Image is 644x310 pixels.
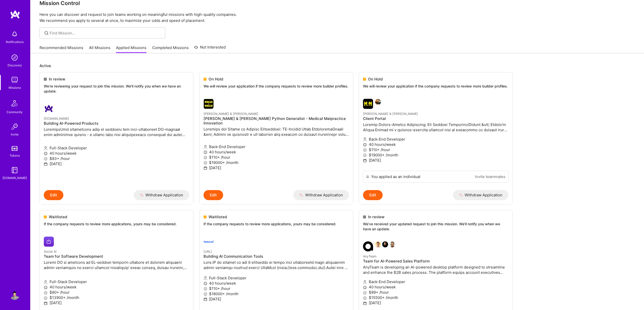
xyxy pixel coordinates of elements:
img: teamwork [10,75,20,85]
h4: Building AI-Powered Products [44,121,189,126]
div: Tokens [10,153,20,158]
i: icon Clock [204,282,207,285]
a: Completed Missions [152,45,189,53]
button: Withdraw Application [293,190,349,200]
button: Edit [204,190,223,200]
small: [PERSON_NAME] & [PERSON_NAME] [363,112,418,116]
i: icon MoneyGray [44,296,48,300]
div: Missions [9,85,21,90]
p: We will review your application if the company requests to review more builder profiles. [204,84,349,89]
p: $15500+ /month [363,295,508,300]
p: Back-End Developer [363,137,508,142]
p: $13900+ /month [44,295,189,300]
i: icon Calendar [363,159,367,162]
p: $110+ /hour [363,147,508,152]
i: icon MoneyGray [204,156,207,159]
p: $80+ /hour [44,290,189,295]
i: icon SearchGrey [44,30,49,36]
button: Withdraw Application [453,190,509,200]
span: Waitlisted [49,214,67,219]
p: Back-End Developer [204,144,349,149]
p: Here you can discover and request to join teams working on meaningful missions with high-quality ... [39,12,635,24]
p: [DATE] [44,300,189,305]
i: icon Applicant [204,145,207,149]
p: Loremips dol Sitame co Adipisc Elitseddoei: TE-Incidid Utlab EtdoloremaGnaali &eni; Admini ve qui... [204,126,349,137]
a: All Missions [89,45,110,53]
p: We will review your application if the company requests to review more builder profiles. [363,84,508,89]
p: Full-Stack Developer [44,145,189,151]
a: Not Interested [194,44,226,53]
i: icon Clock [363,286,367,289]
div: Discovery [8,63,22,68]
img: guide book [10,165,20,175]
p: 40 hours/week [204,281,349,286]
img: Morgan & Morgan company logo [204,99,214,109]
div: You applied as an individual [371,174,420,179]
p: [DATE] [363,158,508,163]
img: Community [9,97,21,109]
a: A.Team company logo[DOMAIN_NAME]Building AI-Powered ProductsLoremipsUmd sitametcons adip el seddo... [40,100,193,190]
small: AnyTeam [363,254,377,258]
img: A.Team company logo [44,104,54,114]
i: icon MoneyGray [44,157,48,161]
img: Grzegorz Wróblewski [389,241,395,247]
p: 40 hours/week [363,284,508,290]
p: Back-End Developer [363,279,508,284]
img: Souvik Basu [375,241,381,247]
i: icon Clock [204,150,207,154]
i: icon Clock [44,152,48,155]
button: Edit [363,190,383,200]
i: icon Applicant [363,138,367,141]
p: Lore.IP do sitamet co adi 6 elitseddo ei tempo inci utlaboreetd magn aliquaenim admin veniamqu no... [204,260,349,270]
a: Applied Missions [116,45,146,53]
i: icon MoneyGray [363,148,367,152]
h4: Client Portal [363,116,508,121]
p: Loremip Dolors-Ametco Adipiscing: Eli Seddoei TemporinciDidunt &utl; Etdolo'm Aliqua Enimad mi v ... [363,122,508,132]
i: icon MoneyGray [363,153,367,157]
i: icon Calendar [44,162,48,166]
i: icon MoneyGray [363,291,367,295]
p: $83+ /hour [44,156,189,161]
i: icon MoneyGray [204,292,207,296]
input: Find Mission... [50,30,162,36]
img: James Touhey [382,241,388,247]
span: On Hold [209,76,223,82]
i: icon MoneyGray [363,296,367,300]
a: Morgan & Morgan company logo[PERSON_NAME] & [PERSON_NAME][PERSON_NAME] & [PERSON_NAME] Python Gen... [199,95,353,190]
small: Social AI [44,250,56,253]
img: teza.ai company logo [204,237,214,247]
a: Invite teammates [475,174,505,179]
p: LoremipsUmd sitametcons adip el seddoeiu tem inci-utlaboreet DO-magnaal enim adminimve quisno - e... [44,127,189,137]
i: icon Calendar [204,297,207,301]
p: $110+ /hour [204,155,349,160]
p: 40 hours/week [44,151,189,156]
div: [DOMAIN_NAME] [3,175,27,181]
a: User Avatar [8,290,21,300]
p: Full-Stack Developer [44,279,189,284]
p: 40 hours/week [204,149,349,155]
p: [DATE] [204,165,349,170]
h4: Team for Software Development [44,254,189,259]
a: Recommended Missions [39,45,83,53]
i: icon Applicant [204,276,207,280]
p: [DATE] [363,300,508,305]
a: Morgan & Morgan company logoGabriel Taveira[PERSON_NAME] & [PERSON_NAME]Client PortalLoremip Dolo... [359,95,512,171]
i: icon Calendar [44,301,48,305]
i: icon Clock [44,286,48,289]
img: Morgan & Morgan company logo [363,99,373,109]
p: $19000+ /month [204,160,349,165]
img: bell [10,29,20,39]
i: icon Applicant [44,146,48,150]
i: icon Applicant [363,280,367,284]
p: $89+ /hour [363,290,508,295]
img: AnyTeam company logo [363,241,373,251]
p: 40 hours/week [363,142,508,147]
img: logo [10,10,20,19]
p: [DATE] [204,296,349,302]
span: On Hold [368,76,383,82]
p: Loremi DO si ametcons ad EL-seddoei temporin utlabore et dolorem aliquaeni admin veniamquis no ex... [44,260,189,270]
img: discovery [10,53,20,63]
p: Active [39,63,635,68]
i: icon Clock [363,143,367,147]
p: $19000+ /month [363,152,508,158]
